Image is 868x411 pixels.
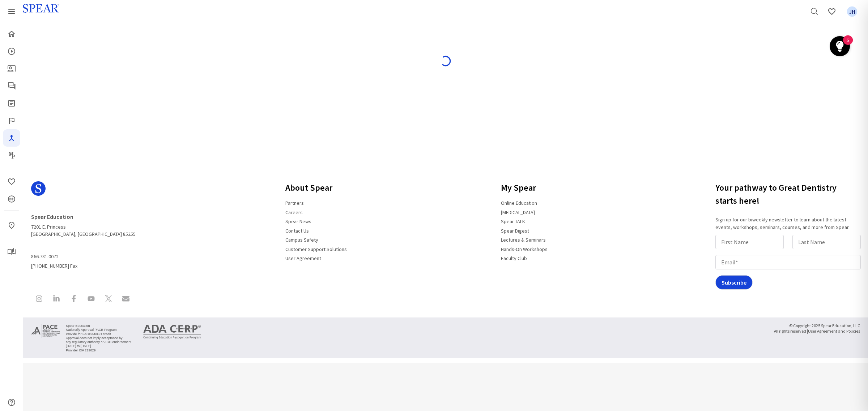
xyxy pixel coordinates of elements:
a: Spear Education on YouTube [83,291,99,308]
a: Faculty Club [497,252,531,264]
a: Patient Education [3,60,20,77]
a: Careers [281,206,307,219]
h3: My Spear [497,178,552,197]
li: any regulatory authority or AGD endorsement. [66,340,132,344]
address: 7201 E. Princess [GEOGRAPHIC_DATA], [GEOGRAPHIC_DATA] 85255 [31,210,136,238]
a: Spear Education on Instagram [31,291,47,308]
a: User Agreement and Policies [808,327,860,335]
a: Favorites [3,173,20,190]
a: Contact Us [281,225,313,237]
li: Provider ID# 219029 [66,349,132,352]
a: In-Person & Virtual [3,217,20,234]
a: My Study Club [3,243,20,260]
a: Lectures & Seminars [497,234,550,246]
a: Favorites [823,3,841,20]
button: Open Resource Center, 5 new notifications [830,36,850,56]
li: Approval does not imply acceptance by [66,336,132,340]
h4: Loading [41,45,850,52]
li: [DATE] to [DATE] [66,344,132,348]
a: [MEDICAL_DATA] [497,206,539,219]
a: Spear TALK [497,215,529,228]
a: User Agreement [281,252,325,264]
a: Spear Education on LinkedIn [48,291,64,308]
a: Courses [3,43,20,60]
a: Spear Digest [3,95,20,112]
input: First Name [715,235,784,249]
a: Home [3,25,20,43]
input: Subscribe [715,275,753,290]
a: Spear Products [3,3,20,20]
li: Nationally Approval PACE Program [66,328,132,332]
a: Spear Talk [3,77,20,95]
div: 5 [847,40,849,49]
a: Online Education [497,197,541,209]
img: spinner-blue.svg [440,55,451,67]
a: Masters Program [3,147,20,164]
a: Help [3,394,20,411]
a: Spear Digest [497,225,533,237]
a: Favorites [843,3,861,20]
a: Campus Safety [281,234,323,246]
small: © Copyright 2025 Spear Education, LLC All rights reserved | [774,323,860,334]
p: Sign up for our biweekly newsletter to learn about the latest events, workshops, seminars, course... [715,216,864,231]
input: Email* [715,255,861,269]
a: Faculty Club Elite [3,112,20,129]
a: Hands-On Workshops [497,243,552,255]
a: Spear Logo [31,178,136,204]
li: Spear Education [66,324,132,328]
span: JH [847,7,858,17]
a: Customer Support Solutions [281,243,351,255]
img: ADA CERP Continuing Education Recognition Program [143,325,201,339]
a: Spear Education [31,210,78,223]
a: Spear Education on Facebook [66,291,82,308]
a: CE Credits [3,190,20,208]
span: [PHONE_NUMBER] Fax [31,251,136,269]
a: Partners [281,197,308,209]
a: Search [806,3,823,20]
img: Approved PACE Program Provider [31,323,60,338]
a: Spear News [281,215,316,228]
a: Navigator Pro [3,129,20,147]
a: Contact Spear Education [118,291,134,308]
input: Last Name [792,235,861,249]
h3: About Spear [281,178,351,197]
svg: Spear Logo [31,181,46,196]
a: 866.781.0072 [31,251,63,263]
h3: Your pathway to Great Dentistry starts here! [715,178,864,210]
a: Spear Education on X [101,291,116,308]
li: Provide for FAGD/MAGD credit. [66,332,132,336]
